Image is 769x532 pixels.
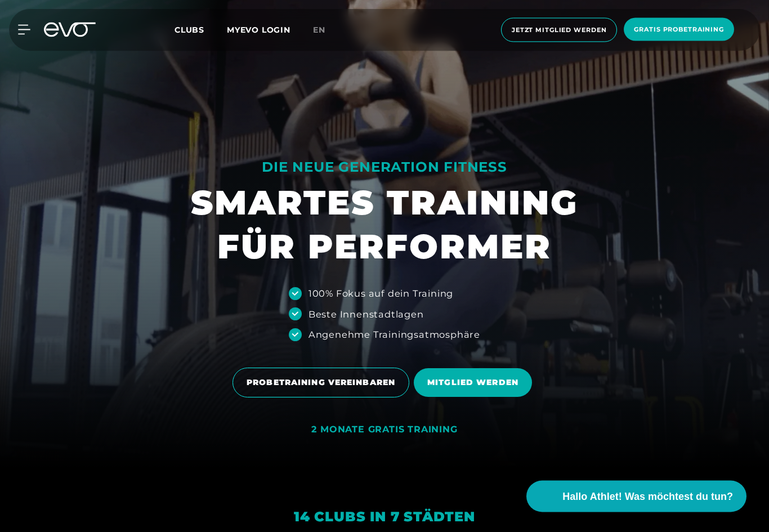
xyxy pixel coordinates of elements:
[309,308,424,321] div: Beste Innenstadtlagen
[227,25,290,35] a: MYEVO LOGIN
[562,489,733,504] span: Hallo Athlet! Was möchtest du tun?
[620,18,737,42] a: Gratis Probetraining
[175,25,204,35] span: Clubs
[233,360,414,406] a: PROBETRAINING VEREINBAREN
[247,377,395,389] span: PROBETRAINING VEREINBAREN
[427,377,518,389] span: MITGLIED WERDEN
[498,18,620,42] a: Jetzt Mitglied werden
[175,24,227,35] a: Clubs
[414,360,536,406] a: MITGLIED WERDEN
[294,509,475,525] em: 14 Clubs in 7 Städten
[311,424,457,436] div: 2 MONATE GRATIS TRAINING
[634,25,724,34] span: Gratis Probetraining
[313,24,339,37] a: en
[191,159,578,177] div: DIE NEUE GENERATION FITNESS
[512,25,606,35] span: Jetzt Mitglied werden
[526,481,746,512] button: Hallo Athlet! Was möchtest du tun?
[309,328,480,342] div: Angenehme Trainingsatmosphäre
[309,287,453,301] div: 100% Fokus auf dein Training
[313,25,325,35] span: en
[191,181,578,269] h1: SMARTES TRAINING FÜR PERFORMER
